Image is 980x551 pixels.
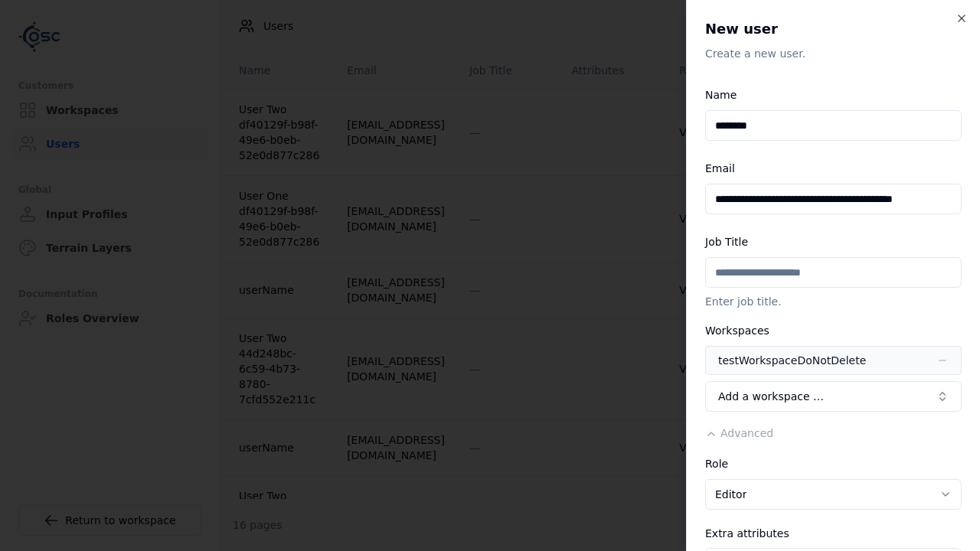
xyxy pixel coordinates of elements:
label: Email [705,162,735,174]
button: Advanced [705,425,773,441]
label: Role [705,458,728,470]
label: Job Title [705,236,748,248]
span: Add a workspace … [718,389,824,404]
label: Workspaces [705,324,769,337]
label: Name [705,89,737,101]
span: Advanced [720,427,773,439]
div: testWorkspaceDoNotDelete [718,353,866,368]
h2: New user [705,18,962,40]
div: Extra attributes [705,528,962,539]
p: Enter job title. [705,294,962,309]
p: Create a new user. [705,46,962,61]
